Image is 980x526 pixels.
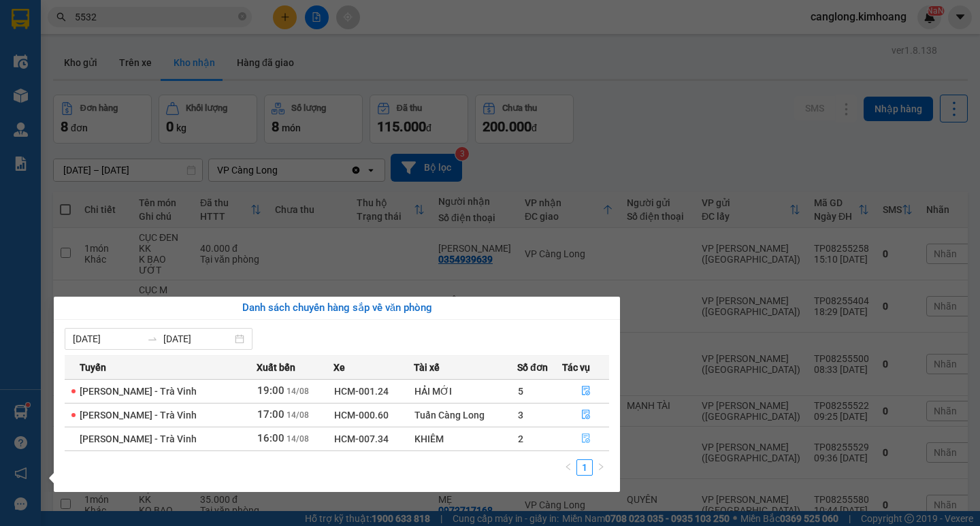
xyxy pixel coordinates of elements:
button: file-done [563,428,608,450]
span: file-done [581,386,591,397]
span: 14/08 [287,434,309,444]
span: right [597,463,605,471]
div: Danh sách chuyến hàng sắp về văn phòng [65,300,609,316]
span: left [564,463,572,471]
a: 1 [577,460,592,475]
span: 2 [518,433,523,444]
input: Từ ngày [73,331,142,346]
span: 5 [518,386,523,397]
div: KHIÊM [414,431,517,446]
span: 17:00 [257,408,284,421]
span: swap-right [147,333,158,344]
span: [PERSON_NAME] - Trà Vinh [80,410,197,421]
span: HCM-000.60 [334,410,389,421]
button: left [560,459,576,476]
li: Previous Page [560,459,576,476]
button: right [593,459,609,476]
span: Tuyến [80,360,106,375]
span: 16:00 [257,432,284,444]
span: HCM-001.24 [334,386,389,397]
span: Xe [333,360,345,375]
span: 14/08 [287,387,309,396]
button: file-done [563,404,608,426]
button: file-done [563,380,608,402]
span: 14/08 [287,410,309,420]
span: Tài xế [414,360,440,375]
span: 3 [518,410,523,421]
span: [PERSON_NAME] - Trà Vinh [80,386,197,397]
input: Đến ngày [163,331,232,346]
span: file-done [581,410,591,421]
span: [PERSON_NAME] - Trà Vinh [80,433,197,444]
div: HẢI MỚI [414,384,517,399]
span: 19:00 [257,384,284,397]
li: 1 [576,459,593,476]
span: Số đơn [517,360,548,375]
span: Xuất bến [257,360,295,375]
span: HCM-007.34 [334,433,389,444]
span: to [147,333,158,344]
li: Next Page [593,459,609,476]
div: Tuấn Càng Long [414,408,517,423]
span: file-done [581,433,591,444]
span: Tác vụ [562,360,590,375]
